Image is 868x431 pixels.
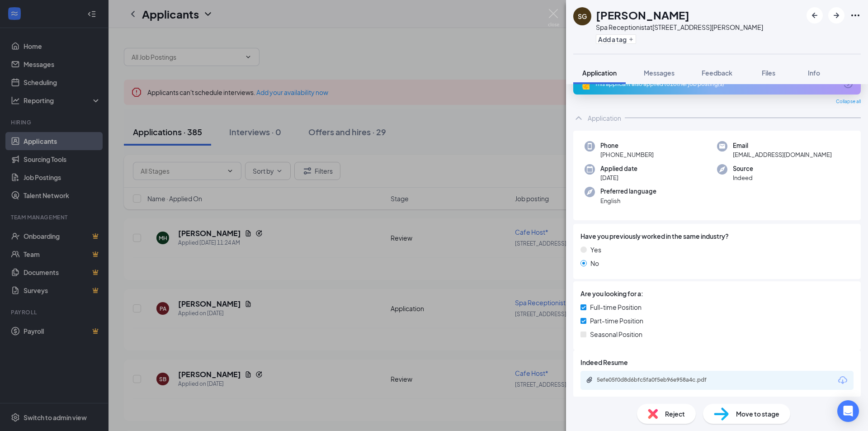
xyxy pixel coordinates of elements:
[596,23,763,32] div: Spa Receptionist at [STREET_ADDRESS][PERSON_NAME]
[600,187,656,196] span: Preferred language
[590,316,643,326] span: Part-time Position
[590,329,642,339] span: Seasonal Position
[578,12,587,21] div: SG
[600,164,637,173] span: Applied date
[628,37,634,42] svg: Plus
[733,164,753,173] span: Source
[586,376,732,385] a: Paperclip5efe05f0d8d6bfc5fa0f5eb96e958a4c.pdf
[590,258,599,268] span: No
[580,289,643,298] span: Are you looking for a:
[736,409,779,419] span: Move to stage
[808,69,820,77] span: Info
[733,141,832,150] span: Email
[831,10,842,21] svg: ArrowRight
[580,357,628,367] span: Indeed Resume
[733,150,832,159] span: [EMAIL_ADDRESS][DOMAIN_NAME]
[837,375,848,386] svg: Download
[702,69,732,77] span: Feedback
[588,114,621,123] div: Application
[600,173,637,182] span: [DATE]
[828,7,844,24] button: ArrowRight
[600,150,654,159] span: [PHONE_NUMBER]
[850,10,861,21] svg: Ellipses
[837,400,859,422] div: Open Intercom Messenger
[809,10,820,21] svg: ArrowLeftNew
[596,7,689,23] h1: [PERSON_NAME]
[665,409,685,419] span: Reject
[836,98,861,105] span: Collapse all
[586,376,593,384] svg: Paperclip
[590,245,601,255] span: Yes
[600,196,656,205] span: English
[807,7,823,24] button: ArrowLeftNew
[597,376,723,384] div: 5efe05f0d8d6bfc5fa0f5eb96e958a4c.pdf
[580,231,729,241] span: Have you previously worked in the same industry?
[590,302,642,312] span: Full-time Position
[596,34,636,44] button: PlusAdd a tag
[600,141,654,150] span: Phone
[762,69,775,77] span: Files
[644,69,675,77] span: Messages
[582,69,617,77] span: Application
[573,113,584,123] svg: ChevronUp
[733,173,753,182] span: Indeed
